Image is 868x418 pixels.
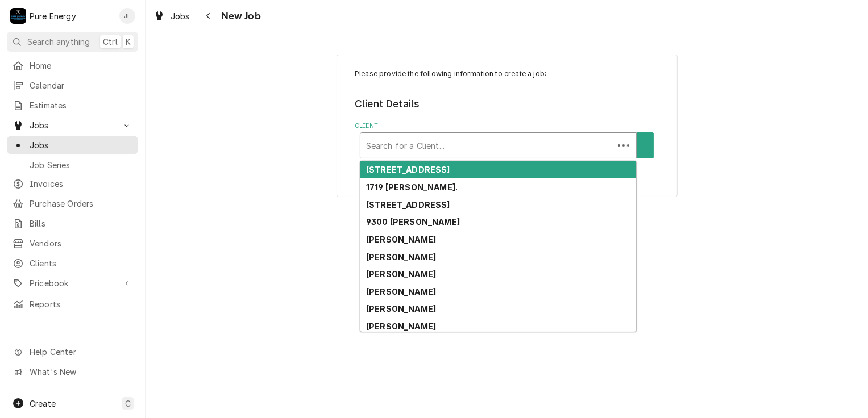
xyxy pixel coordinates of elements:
[7,234,138,253] a: Vendors
[30,198,132,210] span: Purchase Orders
[30,178,132,190] span: Invoices
[355,97,659,111] legend: Client Details
[7,96,138,115] a: Estimates
[125,398,131,409] span: C
[30,237,132,249] span: Vendors
[337,55,678,197] div: Job Create/Update
[30,298,132,310] span: Reports
[27,36,90,48] span: Search anything
[366,182,458,192] strong: 1719 [PERSON_NAME].
[366,165,450,174] strong: [STREET_ADDRESS]
[7,156,138,174] a: Job Series
[366,217,460,227] strong: 9300 [PERSON_NAME]
[10,8,26,24] div: P
[355,122,659,131] label: Client
[30,399,56,408] span: Create
[119,8,135,24] div: JL
[10,8,26,24] div: Pure Energy's Avatar
[355,122,659,158] div: Client
[119,8,135,24] div: James Linnenkamp's Avatar
[7,214,138,233] a: Bills
[30,139,132,151] span: Jobs
[637,132,654,158] button: Create New Client
[7,136,138,154] a: Jobs
[30,80,132,91] span: Calendar
[126,36,131,48] span: K
[30,119,115,131] span: Jobs
[30,60,132,72] span: Home
[30,277,115,289] span: Pricebook
[366,200,450,210] strong: [STREET_ADDRESS]
[7,32,138,52] button: Search anythingCtrlK
[171,10,190,22] span: Jobs
[30,99,132,111] span: Estimates
[366,235,436,244] strong: [PERSON_NAME]
[355,69,659,158] div: Job Create/Update Form
[366,269,436,279] strong: [PERSON_NAME]
[7,116,138,135] a: Go to Jobs
[366,304,436,313] strong: [PERSON_NAME]
[7,174,138,193] a: Invoices
[366,287,436,296] strong: [PERSON_NAME]
[30,159,132,171] span: Job Series
[7,194,138,213] a: Purchase Orders
[355,69,659,79] p: Please provide the following information to create a job:
[7,342,138,361] a: Go to Help Center
[30,366,131,378] span: What's New
[7,254,138,273] a: Clients
[7,56,138,75] a: Home
[366,252,436,262] strong: [PERSON_NAME]
[7,295,138,313] a: Reports
[30,10,76,22] div: Pure Energy
[30,346,131,358] span: Help Center
[30,257,132,269] span: Clients
[103,36,118,48] span: Ctrl
[30,218,132,229] span: Bills
[7,362,138,381] a: Go to What's New
[200,7,218,25] button: Navigate back
[366,321,436,331] strong: [PERSON_NAME]
[7,274,138,292] a: Go to Pricebook
[7,76,138,95] a: Calendar
[218,9,261,24] span: New Job
[149,7,194,26] a: Jobs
